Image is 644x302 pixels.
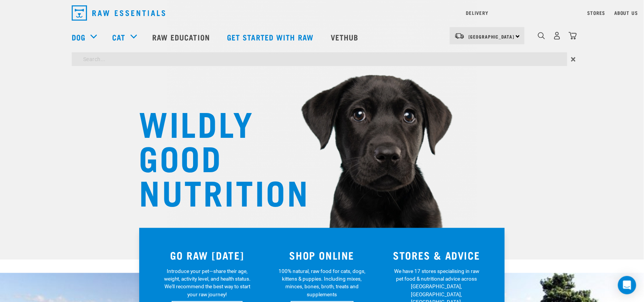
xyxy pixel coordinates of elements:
span: [GEOGRAPHIC_DATA] [469,35,515,38]
img: home-icon-1@2x.png [538,32,545,39]
a: Vethub [323,22,368,52]
img: home-icon@2x.png [569,32,577,40]
nav: dropdown navigation [66,2,578,24]
a: Dog [72,31,85,43]
p: Introduce your pet—share their age, weight, activity level, and health status. We'll recommend th... [163,267,252,299]
img: Raw Essentials Logo [72,5,165,21]
a: Stores [588,11,605,14]
h3: STORES & ADVICE [384,249,489,261]
a: Delivery [466,11,488,14]
img: user.png [553,32,561,40]
h3: SHOP ONLINE [269,249,375,261]
span: × [571,52,576,66]
a: Cat [112,31,125,43]
a: About Us [615,11,638,14]
div: Open Intercom Messenger [618,276,636,294]
a: Raw Education [145,22,219,52]
img: van-moving.png [454,32,465,39]
h1: WILDLY GOOD NUTRITION [139,105,291,208]
h3: GO RAW [DATE] [155,249,260,261]
p: 100% natural, raw food for cats, dogs, kittens & puppies. Including mixes, minces, bones, broth, ... [277,267,367,299]
input: Search... [72,52,567,66]
a: Get started with Raw [219,22,323,52]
